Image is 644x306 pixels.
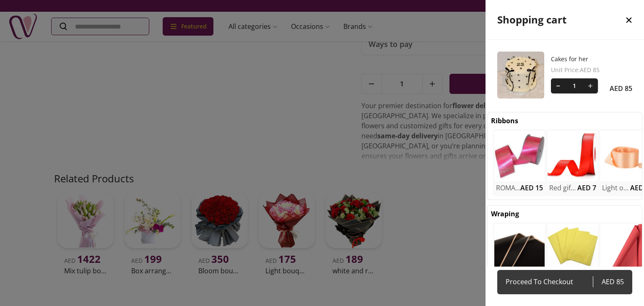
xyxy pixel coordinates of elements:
span: Unit Price : AED 85 [551,66,632,74]
img: uae-gifts-black wrapping [494,224,545,274]
img: uae-gifts-yellow wrapping [548,224,598,274]
a: Cakes for her [551,55,632,63]
div: uae-gifts-Red gift ribbonsRed gift ribbonsAED 7 [546,129,600,196]
div: uae-gifts-black wrapping [493,222,546,289]
div: uae-gifts-yellow wrapping [546,222,600,289]
button: close [614,1,644,39]
span: AED 7 [577,183,596,193]
span: AED 85 [593,276,624,288]
h2: Shopping cart [497,13,566,26]
span: 1 [566,78,583,93]
span: AED 85 [610,83,632,93]
span: Proceed To Checkout [506,276,593,288]
img: uae-gifts-Red gift ribbons [548,131,598,181]
h2: Red gift ribbons [549,183,577,193]
h2: ROMANTIC ribbons [496,183,520,193]
h2: Light orange gift ribbon [602,183,630,193]
div: uae-gifts-ROMANTIC ribbonsROMANTIC ribbonsAED 15 [493,129,546,196]
span: AED 15 [520,183,543,193]
a: Proceed To CheckoutAED 85 [497,270,632,294]
h2: Wraping [491,209,519,219]
img: uae-gifts-ROMANTIC ribbons [494,131,545,181]
div: Cakes for her [497,40,632,110]
h2: Ribbons [491,116,518,126]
